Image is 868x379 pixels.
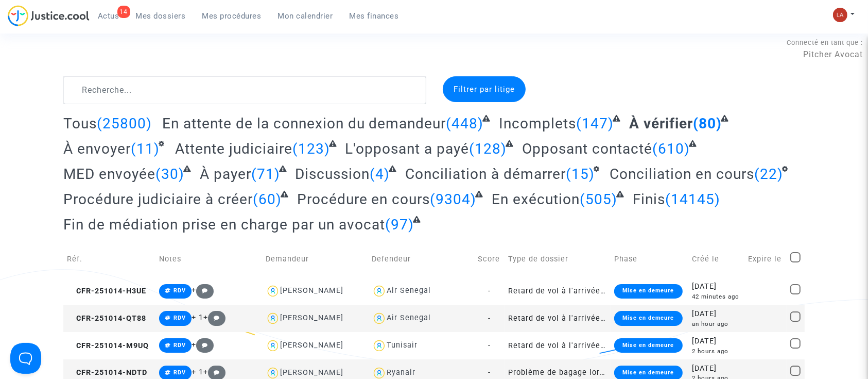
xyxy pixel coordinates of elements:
[278,11,333,21] span: Mon calendrier
[469,140,507,157] span: (128)
[162,115,446,132] span: En attente de la connexion du demandeur
[280,341,343,350] div: [PERSON_NAME]
[385,216,414,233] span: (97)
[266,338,281,353] img: icon-user.svg
[341,8,407,24] a: Mes finances
[372,338,387,353] img: icon-user.svg
[505,305,611,332] td: Retard de vol à l'arrivée (hors UE - Convention de [GEOGRAPHIC_DATA])
[194,8,270,24] a: Mes procédures
[280,314,343,322] div: [PERSON_NAME]
[63,241,155,277] td: Réf.
[175,140,292,157] span: Attente judiciaire
[522,140,652,157] span: Opposant contacté
[98,11,119,21] span: Actus
[488,368,491,377] span: -
[280,286,343,295] div: [PERSON_NAME]
[131,140,160,157] span: (11)
[833,8,847,22] img: 3f9b7d9779f7b0ffc2b90d026f0682a9
[387,368,415,377] div: Ryanair
[253,191,282,208] span: (60)
[692,292,741,301] div: 42 minutes ago
[692,320,741,328] div: an hour ago
[117,6,130,18] div: 14
[63,191,253,208] span: Procédure judiciaire à créer
[387,286,431,295] div: Air Senegal
[665,191,720,208] span: (14145)
[173,315,186,321] span: RDV
[387,314,431,322] div: Air Senegal
[173,369,186,376] span: RDV
[368,241,474,277] td: Defendeur
[67,341,149,350] span: CFR-251014-M9UQ
[192,368,203,376] span: + 1
[262,241,368,277] td: Demandeur
[372,284,387,299] img: icon-user.svg
[499,115,576,132] span: Incomplets
[97,115,152,132] span: (25800)
[505,332,611,359] td: Retard de vol à l'arrivée (Règlement CE n°261/2004)
[63,166,155,183] span: MED envoyée
[63,216,385,233] span: Fin de médiation prise en charge par un avocat
[454,85,515,94] span: Filtrer par litige
[192,340,214,349] span: +
[350,11,399,21] span: Mes finances
[10,343,41,374] iframe: Help Scout Beacon - Open
[192,313,203,322] span: + 1
[345,140,469,157] span: L'opposant a payé
[446,115,484,132] span: (448)
[692,308,741,320] div: [DATE]
[405,166,566,183] span: Conciliation à démarrer
[430,191,477,208] span: (9304)
[251,166,280,183] span: (71)
[614,284,682,299] div: Mise en demeure
[155,241,262,277] td: Notes
[744,241,786,277] td: Expire le
[292,140,330,157] span: (123)
[202,11,262,21] span: Mes procédures
[629,115,693,132] span: À vérifier
[692,347,741,356] div: 2 hours ago
[270,8,341,24] a: Mon calendrier
[63,140,131,157] span: À envoyer
[633,191,665,208] span: Finis
[576,115,614,132] span: (147)
[8,5,90,26] img: jc-logo.svg
[692,363,741,374] div: [DATE]
[488,341,491,350] span: -
[280,368,343,377] div: [PERSON_NAME]
[155,166,184,183] span: (30)
[787,39,863,46] span: Connecté en tant que :
[693,115,722,132] span: (80)
[372,311,387,326] img: icon-user.svg
[688,241,744,277] td: Créé le
[266,311,281,326] img: icon-user.svg
[692,281,741,292] div: [DATE]
[692,336,741,347] div: [DATE]
[203,368,225,376] span: +
[754,166,783,183] span: (22)
[67,368,147,377] span: CFR-251014-NDTD
[203,313,225,322] span: +
[474,241,505,277] td: Score
[614,311,682,325] div: Mise en demeure
[90,8,128,24] a: 14Actus
[63,115,97,132] span: Tous
[128,8,194,24] a: Mes dossiers
[297,191,430,208] span: Procédure en cours
[488,314,491,323] span: -
[580,191,617,208] span: (505)
[492,191,580,208] span: En exécution
[67,287,146,295] span: CFR-251014-H3UE
[614,338,682,353] div: Mise en demeure
[173,342,186,349] span: RDV
[652,140,690,157] span: (610)
[173,287,186,294] span: RDV
[387,341,418,350] div: Tunisair
[370,166,390,183] span: (4)
[136,11,186,21] span: Mes dossiers
[192,286,214,294] span: +
[611,241,688,277] td: Phase
[295,166,370,183] span: Discussion
[505,277,611,305] td: Retard de vol à l'arrivée (Règlement CE n°261/2004)
[67,314,146,323] span: CFR-251014-QT88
